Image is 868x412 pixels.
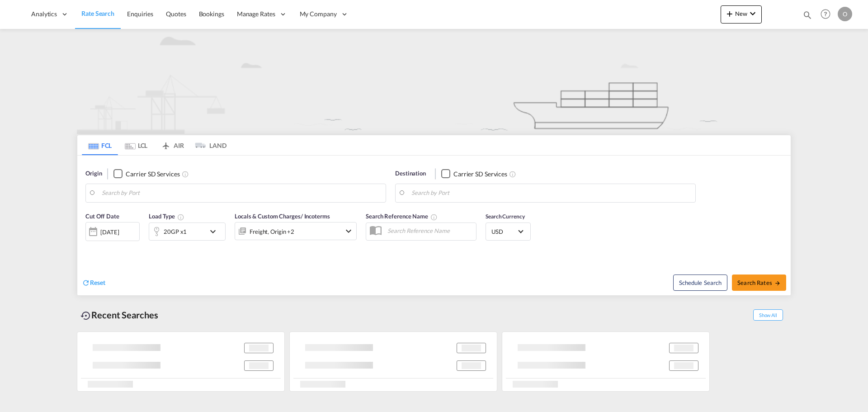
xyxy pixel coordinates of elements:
button: Note: By default Schedule search will only considerorigin ports, destination ports and cut off da... [673,275,727,291]
md-icon: icon-chevron-down [208,226,223,237]
md-icon: icon-backup-restore [80,310,91,321]
div: Carrier SD Services [126,170,179,179]
span: Destination [395,169,426,178]
md-icon: icon-magnify [802,10,812,20]
input: Search Reference Name [383,224,476,237]
span: New [724,10,758,17]
span: Search Currency [486,213,525,220]
md-tab-item: FCL [82,135,118,155]
img: new-FCL.png [77,29,791,134]
md-checkbox: Checkbox No Ink [441,169,507,179]
span: Manage Rates [237,9,275,19]
div: O [838,7,852,21]
span: Enquiries [127,10,153,18]
span: Search Reference Name [366,213,438,220]
div: Recent Searches [77,305,162,325]
div: Carrier SD Services [453,170,507,179]
div: Help [818,6,838,23]
span: Bookings [199,10,224,18]
input: Search by Port [411,186,691,200]
md-datepicker: Select [85,240,92,252]
span: My Company [300,9,337,19]
span: Quotes [166,10,186,18]
div: Origin Checkbox No InkUnchecked: Search for CY (Container Yard) services for all selected carrier... [77,156,791,295]
md-icon: icon-refresh [82,279,90,287]
span: Reset [90,279,105,286]
button: Search Ratesicon-arrow-right [732,275,786,291]
md-pagination-wrapper: Use the left and right arrow keys to navigate between tabs [82,135,226,155]
div: Freight Origin Destination Dock Stuffingicon-chevron-down [235,222,357,240]
md-select: Select Currency: $ USDUnited States Dollar [491,225,526,238]
md-icon: icon-airplane [160,140,171,147]
md-icon: icon-chevron-down [747,8,758,19]
md-icon: Select multiple loads to view rates [177,213,184,221]
span: Rate Search [81,9,114,17]
div: Freight Origin Destination Dock Stuffing [250,225,294,238]
md-icon: Your search will be saved by the below given name [430,213,438,221]
div: icon-refreshReset [82,278,105,288]
div: [DATE] [100,228,119,236]
button: icon-plus 400-fgNewicon-chevron-down [721,5,762,24]
md-tab-item: LAND [190,135,226,155]
span: Search Rates [737,279,781,286]
span: Analytics [31,9,57,19]
md-icon: icon-chevron-down [343,226,354,237]
span: Cut Off Date [85,213,119,220]
span: Origin [85,169,102,178]
md-icon: Unchecked: Search for CY (Container Yard) services for all selected carriers.Checked : Search for... [509,170,516,178]
md-icon: icon-arrow-right [774,280,781,286]
md-tab-item: LCL [118,135,154,155]
span: Load Type [149,213,184,220]
span: Help [818,6,833,22]
div: icon-magnify [802,10,812,24]
span: Show All [753,309,783,321]
div: [DATE] [85,222,140,241]
div: 20GP x1icon-chevron-down [149,223,226,241]
span: Locals & Custom Charges [235,213,330,220]
input: Search by Port [102,186,381,200]
span: / Incoterms [301,213,330,220]
md-checkbox: Checkbox No Ink [113,169,179,179]
span: USD [491,227,517,236]
div: 20GP x1 [164,225,187,238]
md-tab-item: AIR [154,135,190,155]
md-icon: Unchecked: Search for CY (Container Yard) services for all selected carriers.Checked : Search for... [182,170,189,178]
md-icon: icon-plus 400-fg [724,8,735,19]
